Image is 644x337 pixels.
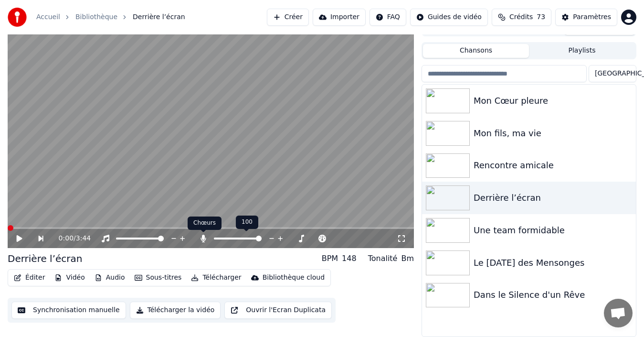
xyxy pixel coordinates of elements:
[51,271,88,284] button: Vidéo
[131,271,186,284] button: Sous-titres
[11,302,126,319] button: Synchronisation manuelle
[474,191,632,205] div: Derrière l’écran
[509,12,533,22] span: Crédits
[342,253,357,264] div: 148
[410,9,488,26] button: Guides de vidéo
[604,299,633,327] div: Ouvrir le chat
[236,216,258,229] div: 100
[187,271,245,284] button: Télécharger
[313,9,366,26] button: Importer
[474,127,632,140] div: Mon fils, ma vie
[492,9,551,26] button: Crédits73
[322,253,338,264] div: BPM
[76,234,91,243] span: 3:44
[474,288,632,302] div: Dans le Silence d'un Rêve
[133,12,185,22] span: Derrière l’écran
[224,302,332,319] button: Ouvrir l'Ecran Duplicata
[401,253,414,264] div: Bm
[59,234,74,243] span: 0:00
[555,9,617,26] button: Paramètres
[474,256,632,270] div: Le [DATE] des Mensonges
[529,44,635,58] button: Playlists
[36,12,60,22] a: Accueil
[474,159,632,172] div: Rencontre amicale
[537,12,545,22] span: 73
[474,224,632,237] div: Une team formidable
[59,234,82,243] div: /
[8,8,27,27] img: youka
[10,271,49,284] button: Éditer
[91,271,129,284] button: Audio
[75,12,117,22] a: Bibliothèque
[370,9,406,26] button: FAQ
[474,94,632,108] div: Mon Cœur pleure
[188,217,222,230] div: Chœurs
[263,273,325,283] div: Bibliothèque cloud
[36,12,185,22] nav: breadcrumb
[423,44,529,58] button: Chansons
[8,252,82,265] div: Derrière l’écran
[573,12,611,22] div: Paramètres
[130,302,221,319] button: Télécharger la vidéo
[267,9,309,26] button: Créer
[368,253,398,264] div: Tonalité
